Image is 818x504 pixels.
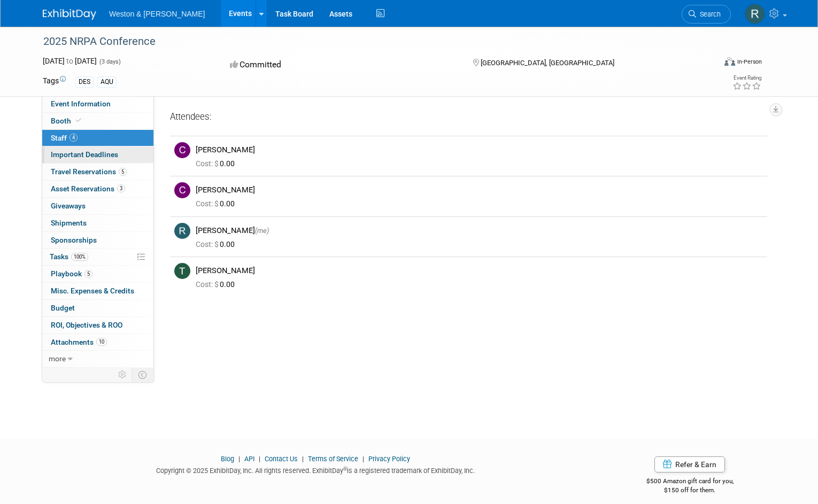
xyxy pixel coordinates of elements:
[50,252,88,261] span: Tasks
[343,466,347,472] sup: ®
[97,76,117,88] div: AQU
[604,486,775,495] div: $150 off for them.
[42,249,153,265] a: Tasks100%
[42,198,153,214] a: Giveaways
[682,5,731,24] a: Search
[42,334,153,351] a: Attachments10
[51,134,78,142] span: Staff
[51,269,92,278] span: Playbook
[113,368,132,382] td: Personalize Event Tab Strip
[196,280,220,289] span: Cost: $
[76,118,81,123] i: Booth reservation complete
[51,201,86,210] span: Giveaways
[256,455,263,463] span: |
[481,59,614,67] span: [GEOGRAPHIC_DATA], [GEOGRAPHIC_DATA]
[308,455,358,463] a: Terms of Service
[70,134,78,142] span: 4
[109,10,205,18] span: Weston & [PERSON_NAME]
[604,470,775,494] div: $500 Amazon gift card for you,
[196,159,220,168] span: Cost: $
[196,199,220,208] span: Cost: $
[227,56,456,74] div: Committed
[84,270,92,278] span: 5
[51,99,111,108] span: Event Information
[51,117,83,125] span: Booth
[174,182,190,198] img: C.jpg
[43,463,588,476] div: Copyright © 2025 ExhibitDay, Inc. All rights reserved. ExhibitDay is a registered trademark of Ex...
[51,321,122,329] span: ROI, Objectives & ROO
[49,354,66,363] span: more
[42,130,153,146] a: Staff4
[196,185,763,195] div: [PERSON_NAME]
[655,56,762,72] div: Event Format
[65,57,75,65] span: to
[43,57,97,65] span: [DATE] [DATE]
[360,455,367,463] span: |
[43,75,66,88] td: Tags
[42,146,153,163] a: Important Deadlines
[745,4,765,24] img: rachel cotter
[221,455,234,463] a: Blog
[196,226,763,236] div: [PERSON_NAME]
[196,145,763,155] div: [PERSON_NAME]
[174,263,190,279] img: T.jpg
[96,338,107,346] span: 10
[732,75,761,81] div: Event Rating
[255,227,269,235] span: (me)
[51,184,125,193] span: Asset Reservations
[42,300,153,316] a: Budget
[299,455,306,463] span: |
[196,240,239,249] span: 0.00
[42,317,153,334] a: ROI, Objectives & ROO
[196,159,239,168] span: 0.00
[174,142,190,158] img: C.jpg
[696,10,721,18] span: Search
[42,283,153,299] a: Misc. Expenses & Credits
[51,167,127,176] span: Travel Reservations
[196,199,239,208] span: 0.00
[51,219,87,227] span: Shipments
[98,58,121,65] span: (3 days)
[174,223,190,239] img: R.jpg
[43,9,96,20] img: ExhibitDay
[40,32,700,51] div: 2025 NRPA Conference
[42,181,153,197] a: Asset Reservations3
[42,266,153,282] a: Playbook5
[119,168,127,176] span: 5
[42,113,153,129] a: Booth
[42,164,153,180] a: Travel Reservations5
[236,455,243,463] span: |
[42,232,153,249] a: Sponsorships
[724,57,735,66] img: Format-Inperson.png
[132,368,154,382] td: Toggle Event Tabs
[117,184,125,192] span: 3
[51,286,134,295] span: Misc. Expenses & Credits
[42,215,153,231] a: Shipments
[42,96,153,112] a: Event Information
[170,111,767,125] div: Attendees:
[737,58,762,66] div: In-Person
[654,456,725,472] a: Refer & Earn
[51,150,118,159] span: Important Deadlines
[51,304,75,312] span: Budget
[42,351,153,367] a: more
[75,76,94,88] div: DES
[196,266,763,276] div: [PERSON_NAME]
[265,455,298,463] a: Contact Us
[196,240,220,249] span: Cost: $
[51,236,97,244] span: Sponsorships
[244,455,254,463] a: API
[51,338,107,346] span: Attachments
[196,280,239,289] span: 0.00
[71,253,88,261] span: 100%
[368,455,410,463] a: Privacy Policy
